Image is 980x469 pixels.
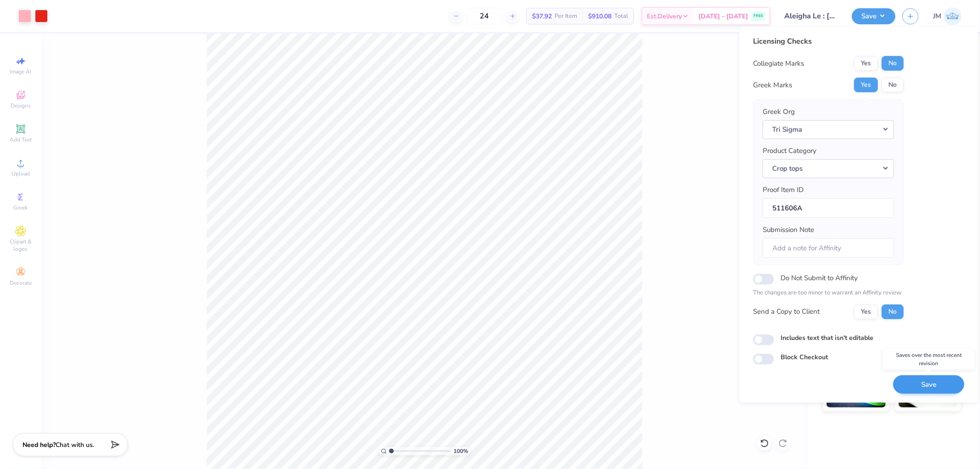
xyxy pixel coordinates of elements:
[933,7,962,25] a: JM
[781,272,858,284] label: Do Not Submit to Affinity
[854,56,878,71] button: Yes
[614,11,628,21] span: Total
[10,279,32,287] span: Decorate
[944,7,962,25] img: Joshua Macky Gaerlan
[10,136,32,143] span: Add Text
[854,78,878,92] button: Yes
[882,78,904,92] button: No
[10,68,32,75] span: Image AI
[781,333,873,342] label: Includes text that isn't editable
[763,120,894,139] button: Tri Sigma
[781,352,828,362] label: Block Checkout
[763,238,894,258] input: Add a note for Affinity
[882,56,904,71] button: No
[854,304,878,319] button: Yes
[763,146,816,156] label: Product Category
[532,11,552,21] span: $37.92
[466,8,502,24] input: – –
[753,288,904,298] p: The changes are too minor to warrant an Affinity review.
[5,238,37,253] span: Clipart & logos
[588,11,612,21] span: $910.08
[777,7,845,25] input: Untitled Design
[753,306,820,317] div: Send a Copy to Client
[753,36,904,47] div: Licensing Checks
[56,441,94,449] span: Chat with us.
[933,11,941,22] span: JM
[11,170,30,177] span: Upload
[763,107,795,117] label: Greek Org
[753,58,804,69] div: Collegiate Marks
[753,13,763,19] span: FREE
[883,349,975,370] div: Saves over the most recent revision
[23,441,56,449] strong: Need help?
[893,375,964,394] button: Save
[698,11,748,21] span: [DATE] - [DATE]
[14,204,28,211] span: Greek
[753,80,792,90] div: Greek Marks
[453,447,468,455] span: 100 %
[11,102,31,109] span: Designs
[852,8,895,24] button: Save
[882,304,904,319] button: No
[647,11,682,21] span: Est. Delivery
[763,159,894,178] button: Crop tops
[763,185,804,195] label: Proof Item ID
[763,225,814,235] label: Submission Note
[555,11,577,21] span: Per Item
